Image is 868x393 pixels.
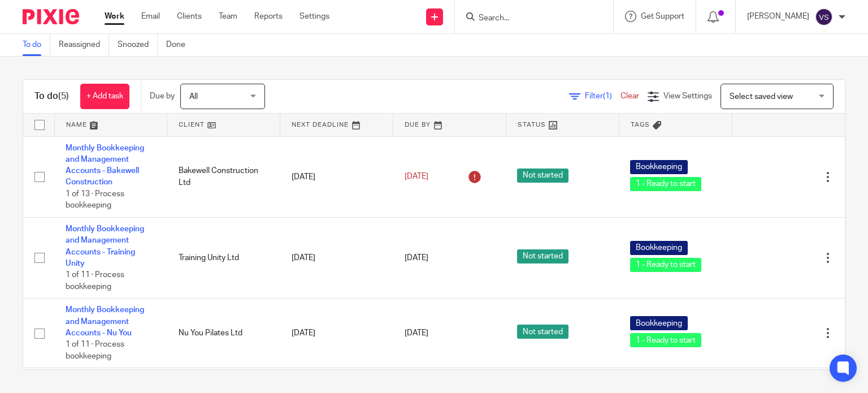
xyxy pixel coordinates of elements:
span: Not started [517,249,568,264]
span: 1 - Ready to start [630,177,701,191]
p: Due by [150,90,175,102]
span: [DATE] [405,254,428,262]
td: [DATE] [280,299,393,368]
td: Training Unity Ltd [167,217,280,298]
a: To do [23,34,50,56]
span: Get Support [641,12,684,20]
td: Bakewell Construction Ltd [167,136,280,217]
span: Bookkeeping [630,316,688,330]
span: Not started [517,169,568,183]
span: (1) [603,92,612,100]
p: [PERSON_NAME] [747,11,809,22]
td: Nu You Pilates Ltd [167,299,280,368]
span: Bookkeeping [630,241,688,255]
a: Team [219,11,237,22]
span: (5) [58,92,69,101]
span: View Settings [663,92,712,100]
img: Pixie [23,9,79,24]
a: Email [141,11,160,22]
a: Monthly Bookkeeping and Management Accounts - Training Unity [66,225,144,267]
span: Select saved view [730,93,793,101]
span: Filter [585,92,620,100]
span: [DATE] [405,173,428,181]
h1: To do [34,90,69,102]
img: svg%3E [815,8,833,26]
a: Snoozed [118,34,158,56]
td: [DATE] [280,217,393,298]
td: [DATE] [280,136,393,217]
a: Settings [300,11,329,22]
a: Done [166,34,194,56]
span: Bookkeeping [630,160,688,174]
a: Monthly Bookkeeping and Management Accounts - Bakewell Construction [66,144,144,187]
span: [DATE] [405,329,428,337]
span: 1 of 13 · Process bookkeeping [66,190,124,210]
a: Monthly Bookkeeping and Management Accounts - Nu You [66,306,144,337]
span: 1 - Ready to start [630,258,701,272]
span: All [189,93,198,101]
a: Clear [620,92,639,100]
a: + Add task [80,84,129,109]
span: Not started [517,325,568,339]
span: 1 - Ready to start [630,333,701,347]
input: Search [478,14,579,24]
span: 1 of 11 · Process bookkeeping [66,341,124,361]
span: Tags [631,122,650,128]
span: 1 of 11 · Process bookkeeping [66,271,124,291]
a: Clients [177,11,202,22]
a: Reports [254,11,283,22]
a: Work [105,11,124,22]
a: Reassigned [59,34,109,56]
